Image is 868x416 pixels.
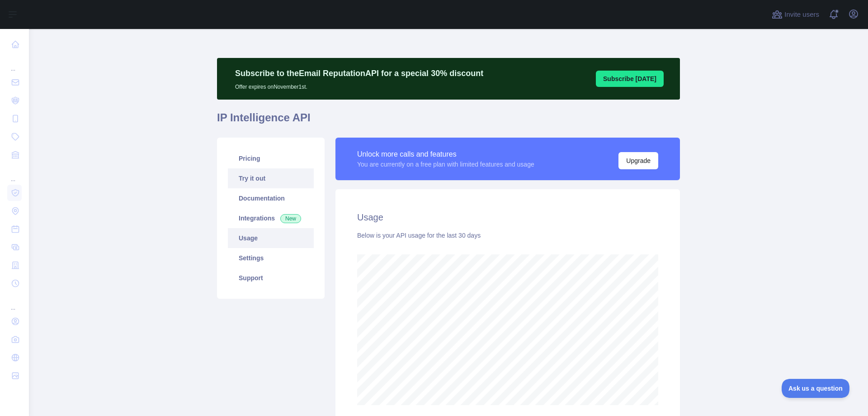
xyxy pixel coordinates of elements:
[7,165,22,183] div: ...
[228,208,314,228] a: Integrations New
[280,214,301,223] span: New
[782,379,850,398] iframe: Toggle Customer Support
[228,228,314,248] a: Usage
[357,160,534,169] div: You are currently on a free plan with limited features and usage
[235,67,483,80] p: Subscribe to the Email Reputation API for a special 30 % discount
[784,10,819,20] span: Invite users
[770,7,821,22] button: Invite users
[357,231,658,240] div: Below is your API usage for the last 30 days
[357,211,658,224] h2: Usage
[228,168,314,188] a: Try it out
[618,152,658,169] button: Upgrade
[228,148,314,168] a: Pricing
[228,268,314,288] a: Support
[228,188,314,208] a: Documentation
[7,54,22,72] div: ...
[357,149,534,160] div: Unlock more calls and features
[235,80,483,91] p: Offer expires on November 1st.
[228,248,314,268] a: Settings
[217,110,680,132] h1: IP Intelligence API
[7,293,22,311] div: ...
[596,71,664,87] button: Subscribe [DATE]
